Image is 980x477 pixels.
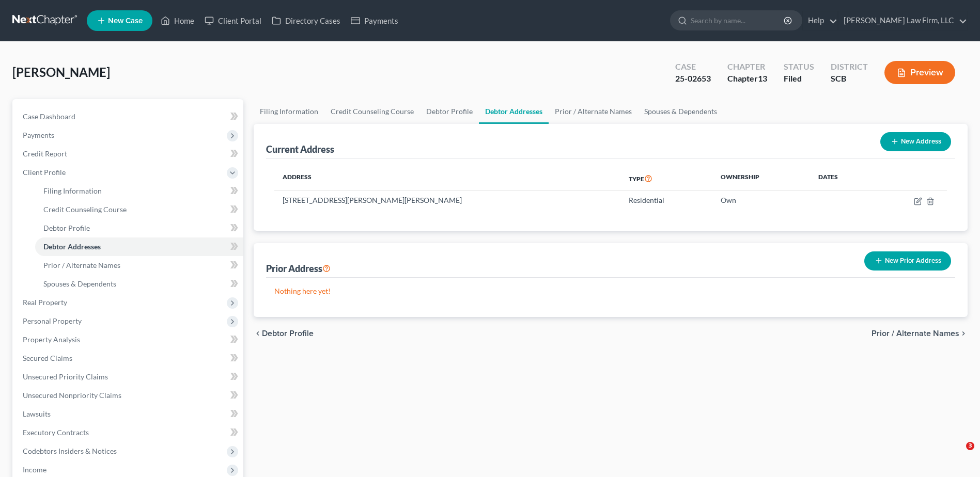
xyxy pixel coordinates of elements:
[14,368,243,386] a: Unsecured Priority Claims
[872,329,959,338] span: Prior / Alternate Names
[638,99,723,124] a: Spouses & Dependents
[12,65,110,79] span: [PERSON_NAME]
[549,99,638,124] a: Prior / Alternate Names
[254,329,314,338] button: chevron_left Debtor Profile
[254,99,324,124] a: Filing Information
[35,182,243,200] a: Filing Information
[420,99,479,124] a: Debtor Profile
[35,200,243,219] a: Credit Counseling Course
[23,428,89,437] span: Executory Contracts
[727,73,767,85] div: Chapter
[712,167,810,190] th: Ownership
[23,447,117,455] span: Codebtors Insiders & Notices
[14,405,243,423] a: Lawsuits
[23,391,121,400] span: Unsecured Nonpriority Claims
[274,190,620,210] td: [STREET_ADDRESS][PERSON_NAME][PERSON_NAME]
[23,168,66,177] span: Client Profile
[346,11,403,30] a: Payments
[784,73,814,85] div: Filed
[155,11,199,30] a: Home
[727,61,767,73] div: Chapter
[274,286,947,296] p: Nothing here yet!
[254,329,262,338] i: chevron_left
[43,186,102,195] span: Filing Information
[620,167,712,190] th: Type
[43,242,101,251] span: Debtor Addresses
[23,298,67,307] span: Real Property
[43,261,120,269] span: Prior / Alternate Names
[23,316,82,325] span: Personal Property
[43,224,90,232] span: Debtor Profile
[23,131,54,139] span: Payments
[864,251,951,271] button: New Prior Address
[108,17,143,25] span: New Case
[712,190,810,210] td: Own
[23,372,108,381] span: Unsecured Priority Claims
[784,61,814,73] div: Status
[14,423,243,442] a: Executory Contracts
[758,73,767,83] span: 13
[803,11,837,30] a: Help
[43,279,116,288] span: Spouses & Dependents
[884,61,955,84] button: Preview
[959,329,968,338] i: chevron_right
[23,335,80,344] span: Property Analysis
[23,465,46,474] span: Income
[266,262,331,275] div: Prior Address
[274,167,620,190] th: Address
[838,11,967,30] a: [PERSON_NAME] Law Firm, LLC
[479,99,549,124] a: Debtor Addresses
[810,167,874,190] th: Dates
[35,256,243,275] a: Prior / Alternate Names
[14,386,243,405] a: Unsecured Nonpriority Claims
[35,219,243,237] a: Debtor Profile
[945,442,970,467] iframe: Intercom live chat
[199,11,267,30] a: Client Portal
[691,11,785,30] input: Search by name...
[23,149,67,158] span: Credit Report
[966,442,974,450] span: 3
[14,107,243,126] a: Case Dashboard
[880,132,951,151] button: New Address
[14,145,243,163] a: Credit Report
[14,349,243,368] a: Secured Claims
[620,190,712,210] td: Residential
[23,409,51,418] span: Lawsuits
[831,73,868,85] div: SCB
[267,11,346,30] a: Directory Cases
[831,61,868,73] div: District
[14,330,243,349] a: Property Analysis
[35,275,243,293] a: Spouses & Dependents
[324,99,420,124] a: Credit Counseling Course
[675,73,711,85] div: 25-02653
[23,354,72,362] span: Secured Claims
[43,205,127,214] span: Credit Counseling Course
[266,143,334,155] div: Current Address
[35,237,243,256] a: Debtor Addresses
[23,112,75,121] span: Case Dashboard
[872,329,968,338] button: Prior / Alternate Names chevron_right
[675,61,711,73] div: Case
[262,329,314,338] span: Debtor Profile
